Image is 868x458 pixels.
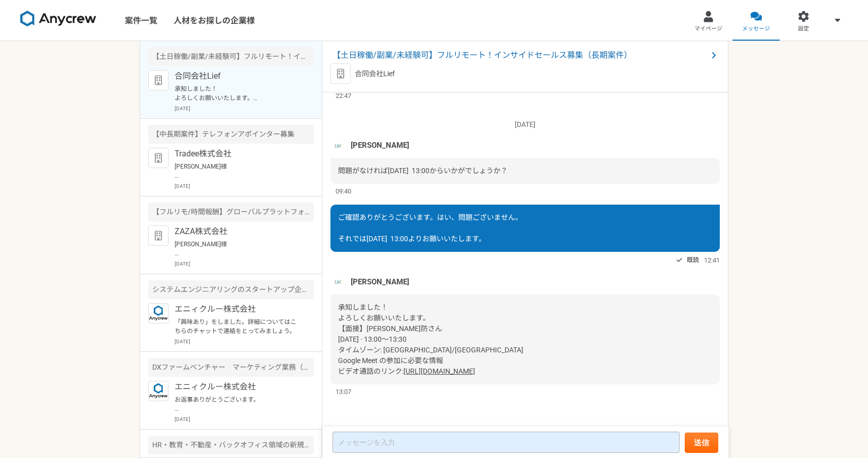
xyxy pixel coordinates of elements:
[175,70,300,82] p: 合同会社Lief
[330,274,346,289] img: unnamed.png
[175,182,314,190] p: [DATE]
[404,367,475,375] a: [URL][DOMAIN_NAME]
[175,84,300,103] p: 承知しました！ よろしくお願いいたします。 【面接】[PERSON_NAME]防さん [DATE] · 13:00～13:30 タイムゾーン: [GEOGRAPHIC_DATA]/[GEOGRA...
[148,125,314,144] div: 【中長期案件】テレフォンアポインター募集
[330,138,346,153] img: unnamed.png
[148,280,314,299] div: システムエンジニアリングのスタートアップ企業 生成AIの新規事業のセールスを募集
[175,225,300,238] p: ZAZA株式会社
[175,162,300,180] p: [PERSON_NAME]様 お世話になっております。早速の日程調整ありがとうございます。 またリンクの送付もありがとうございます。 それでは、[DATE]10:00〜よりお願いいたします。 [...
[148,203,314,221] div: 【フルリモ/時間報酬】グローバルプラットフォームのカスタマーサクセス急募！
[704,255,720,265] span: 12:41
[148,436,314,454] div: HR・教育・不動産・バックオフィス領域の新規事業 0→1で事業を立ち上げたい方
[175,148,300,160] p: Tradee株式会社
[336,387,351,397] span: 13:07
[694,25,722,33] span: マイページ
[148,47,314,66] div: 【土日稼働/副業/未経験可】フルリモート！インサイドセールス募集（長期案件）
[175,260,314,268] p: [DATE]
[175,381,300,393] p: エニィクルー株式会社
[687,254,699,266] span: 既読
[338,167,508,175] span: 問題がなければ[DATE] 13:00からいかがでしょうか？
[148,303,169,323] img: logo_text_blue_01.png
[351,276,409,287] span: [PERSON_NAME]
[175,303,300,315] p: エニィクルー株式会社
[148,70,169,90] img: default_org_logo-42cde973f59100197ec2c8e796e4974ac8490bb5b08a0eb061ff975e4574aa76.png
[175,105,314,112] p: [DATE]
[336,186,351,196] span: 09:40
[338,303,523,375] span: 承知しました！ よろしくお願いいたします。 【面接】[PERSON_NAME]防さん [DATE] · 13:00～13:30 タイムゾーン: [GEOGRAPHIC_DATA]/[GEOGRA...
[338,213,522,243] span: ご確認ありがとうございます。はい、問題ございません。 それでは[DATE] 13:00よりお願いいたします。
[355,69,395,79] p: 合同会社Lief
[175,415,314,423] p: [DATE]
[685,433,718,453] button: 送信
[332,49,708,61] span: 【土日稼働/副業/未経験可】フルリモート！インサイドセールス募集（長期案件）
[330,119,720,130] p: [DATE]
[175,317,300,336] p: 「興味あり」をしました。詳細についてはこちらのチャットで連絡をとってみましょう。
[336,91,351,101] span: 22:47
[351,140,409,151] span: [PERSON_NAME]
[20,11,96,27] img: 8DqYSo04kwAAAAASUVORK5CYII=
[175,240,300,258] p: [PERSON_NAME]様 お世話になっております。[PERSON_NAME]防です。 内容、かしこまりました。 当日はよろしくお願いいたします。
[742,25,770,33] span: メッセージ
[148,358,314,377] div: DXファームベンチャー マーケティング業務（クリエイティブと施策実施サポート）
[798,25,809,33] span: 設定
[175,338,314,345] p: [DATE]
[175,395,300,413] p: お返事ありがとうございます。 [DATE]15:00にてご調整させていただきました。 また職務経歴も資料にてアップロードさせていただきました。 以上、ご確認の程よろしくお願いいたします。
[148,148,169,168] img: default_org_logo-42cde973f59100197ec2c8e796e4974ac8490bb5b08a0eb061ff975e4574aa76.png
[330,63,351,84] img: default_org_logo-42cde973f59100197ec2c8e796e4974ac8490bb5b08a0eb061ff975e4574aa76.png
[148,225,169,246] img: default_org_logo-42cde973f59100197ec2c8e796e4974ac8490bb5b08a0eb061ff975e4574aa76.png
[148,381,169,401] img: logo_text_blue_01.png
